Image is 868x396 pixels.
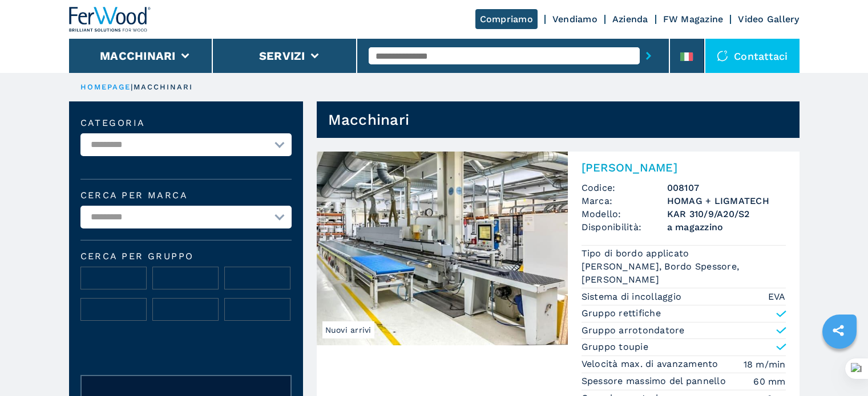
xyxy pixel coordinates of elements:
p: Gruppo arrotondatore [582,324,685,337]
span: Codice: [582,181,667,194]
h2: [PERSON_NAME] [582,161,786,174]
img: Bordatrice Singola HOMAG + LIGMATECH KAR 310/9/A20/S2 [317,152,568,345]
p: Gruppo rettifiche [582,307,661,320]
a: Compriamo [475,9,538,29]
h3: 008107 [667,181,786,194]
span: a magazzino [667,221,786,234]
span: Modello: [582,207,667,221]
label: Categoria [80,119,292,128]
button: Macchinari [100,49,176,63]
span: Cerca per Gruppo [80,252,292,261]
a: FW Magazine [663,14,724,25]
a: HOMEPAGE [80,83,131,91]
label: Cerca per marca [80,191,292,200]
a: Vendiamo [552,14,597,25]
a: Azienda [612,14,648,25]
p: Sistema di incollaggio [582,291,685,303]
button: submit-button [640,43,657,69]
span: | [131,83,133,91]
span: Disponibilità: [582,221,667,234]
p: Gruppo toupie [582,341,648,353]
em: 60 mm [753,375,785,388]
em: [PERSON_NAME], Bordo Spessore, [PERSON_NAME] [582,260,786,286]
p: Tipo di bordo applicato [582,247,692,260]
a: Video Gallery [738,14,799,25]
p: Velocità max. di avanzamento [582,358,721,370]
button: Servizi [259,49,305,63]
h1: Macchinari [328,111,410,129]
div: Contattaci [705,39,800,73]
p: Spessore massimo del pannello [582,375,729,387]
img: Ferwood [69,7,151,32]
em: EVA [768,290,786,303]
h3: KAR 310/9/A20/S2 [667,207,786,221]
em: 18 m/min [744,358,786,371]
h3: HOMAG + LIGMATECH [667,194,786,207]
a: sharethis [824,316,853,345]
img: Contattaci [717,50,728,62]
span: Nuovi arrivi [322,321,374,338]
span: Marca: [582,194,667,207]
p: macchinari [134,82,193,92]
